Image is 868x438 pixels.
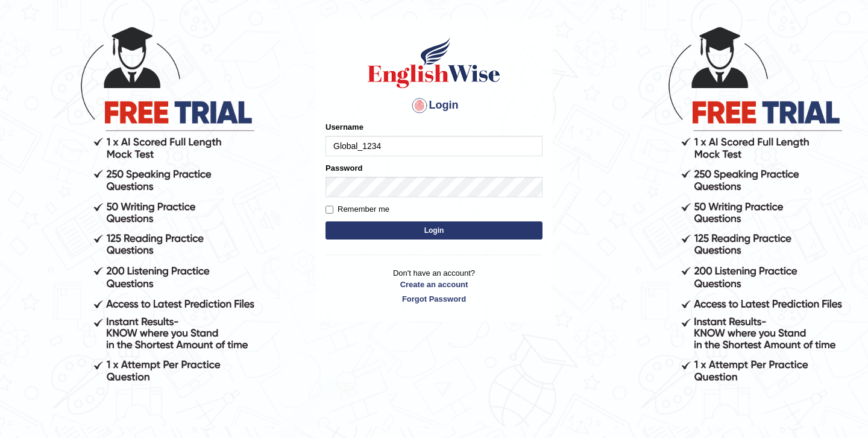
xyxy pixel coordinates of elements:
[325,96,542,115] h4: Login
[325,203,389,215] label: Remember me
[365,36,503,90] img: Logo of English Wise sign in for intelligent practice with AI
[325,121,363,133] label: Username
[325,206,333,214] input: Remember me
[325,293,542,305] a: Forgot Password
[325,267,542,305] p: Don't have an account?
[325,279,542,290] a: Create an account
[325,162,362,174] label: Password
[325,221,542,240] button: Login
